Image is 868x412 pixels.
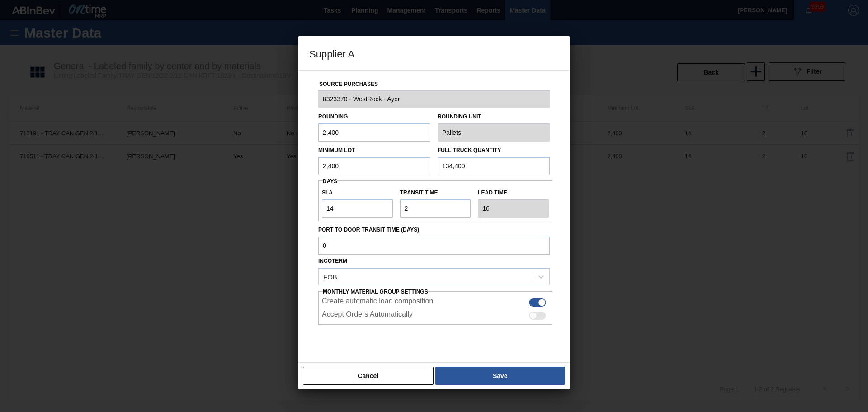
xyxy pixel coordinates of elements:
[322,297,433,308] label: Create automatic load composition
[319,81,378,87] label: Source Purchases
[478,186,549,199] label: Lead time
[435,367,565,385] button: Save
[323,273,337,280] div: FOB
[318,308,552,321] div: This configuration enables automatic acceptance of the order on the supplier side
[318,223,550,237] label: Port to Door Transit Time (days)
[318,147,355,153] label: Minimum Lot
[400,186,471,199] label: Transit time
[318,295,552,308] div: This setting enables the automatic creation of load composition on the supplier side if the order...
[438,110,550,123] label: Rounding Unit
[322,310,413,321] label: Accept Orders Automatically
[323,289,428,295] span: Monthly Material Group Settings
[323,178,337,185] span: Days
[318,258,347,264] label: Incoterm
[303,367,434,385] button: Cancel
[318,114,348,120] label: Rounding
[322,186,393,199] label: SLA
[298,36,570,71] h3: Supplier A
[438,147,501,153] label: Full Truck Quantity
